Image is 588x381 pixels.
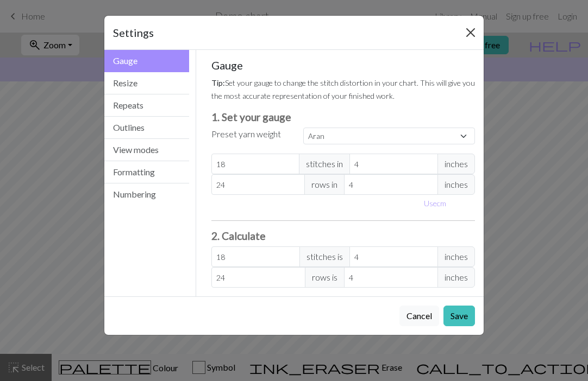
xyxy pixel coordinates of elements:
span: inches [437,267,475,288]
button: Outlines [104,117,189,139]
span: inches [437,154,475,174]
h5: Gauge [211,59,476,72]
span: rows in [304,174,345,195]
span: stitches in [299,154,350,174]
h3: 1. Set your gauge [211,111,476,123]
h5: Settings [113,24,154,41]
h3: 2. Calculate [211,230,476,242]
span: inches [437,246,475,267]
button: View modes [104,139,189,161]
button: Formatting [104,161,189,183]
small: Set your gauge to change the stitch distortion in your chart. This will give you the most accurat... [211,78,475,100]
button: Usecm [419,195,451,212]
label: Preset yarn weight [211,128,281,141]
span: rows is [305,267,345,288]
button: Resize [104,72,189,94]
button: Save [443,306,475,326]
span: inches [437,174,475,195]
button: Repeats [104,94,189,117]
button: Cancel [399,306,439,326]
span: stitches is [299,246,350,267]
button: Close [462,24,479,41]
button: Gauge [104,50,189,72]
strong: Tip: [211,78,225,87]
button: Numbering [104,183,189,205]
